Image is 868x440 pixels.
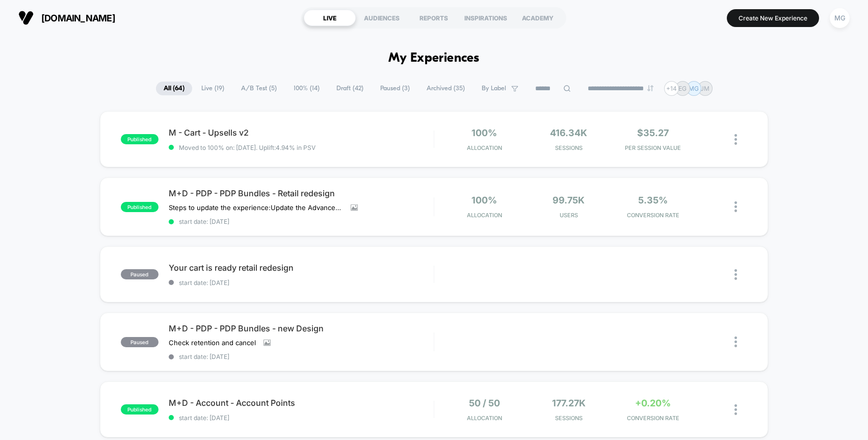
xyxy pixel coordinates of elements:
div: ACADEMY [512,10,564,26]
span: $35.27 [637,127,669,138]
span: 50 / 50 [469,398,500,408]
img: close [734,269,737,280]
img: end [647,85,653,91]
span: start date: [DATE] [169,353,434,360]
span: M+D - PDP - PDP Bundles - Retail redesign [169,188,434,198]
button: [DOMAIN_NAME] [15,10,118,26]
span: Draft ( 42 ) [329,82,371,95]
span: published [121,202,159,212]
span: Check retention and cancel [169,339,256,347]
span: 100% ( 14 ) [286,82,327,95]
span: M - Cart - Upsells v2 [169,127,434,138]
div: MG [830,8,850,28]
div: + 14 [664,81,679,96]
span: Sessions [529,415,609,422]
span: start date: [DATE] [169,218,434,225]
img: close [734,404,737,415]
span: start date: [DATE] [169,279,434,287]
span: Steps to update the experience:Update the Advanced RulingUpdate the page targeting [169,203,343,212]
div: LIVE [304,10,356,26]
span: published [121,404,159,415]
h1: My Experiences [388,51,480,66]
span: [DOMAIN_NAME] [41,13,115,23]
span: CONVERSION RATE [613,212,693,219]
span: Live ( 19 ) [194,82,232,95]
span: start date: [DATE] [169,414,434,422]
img: close [734,337,737,347]
p: EG [678,85,687,92]
div: INSPIRATIONS [460,10,512,26]
div: REPORTS [408,10,460,26]
span: Allocation [467,415,502,422]
span: M+D - Account - Account Points [169,398,434,408]
span: Archived ( 35 ) [419,82,472,95]
span: Your cart is ready retail redesign [169,263,434,273]
span: A/B Test ( 5 ) [233,82,284,95]
button: Create New Experience [727,9,819,27]
span: All ( 64 ) [156,82,192,95]
span: Allocation [467,144,502,151]
img: Visually logo [18,10,34,25]
span: CONVERSION RATE [613,415,693,422]
span: 99.75k [553,195,585,205]
img: close [734,201,737,212]
div: AUDIENCES [356,10,408,26]
span: PER SESSION VALUE [613,144,693,151]
span: Paused ( 3 ) [373,82,417,95]
span: 100% [471,195,497,205]
span: 5.35% [638,195,668,205]
img: close [734,134,737,145]
p: MG [689,85,699,92]
span: Users [529,212,609,219]
span: Moved to 100% on: [DATE] . Uplift: 4.94% in PSV [179,144,315,151]
span: 177.27k [552,398,586,408]
p: JM [700,85,709,92]
span: M+D - PDP - PDP Bundles - new Design [169,323,434,333]
span: +0.20% [635,398,671,408]
span: By Label [482,85,506,92]
span: Sessions [529,144,609,151]
button: MG [827,8,853,29]
span: paused [121,269,159,279]
span: published [121,134,159,144]
span: 100% [471,127,497,138]
span: paused [121,337,159,347]
span: Allocation [467,212,502,219]
span: 416.34k [550,127,587,138]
